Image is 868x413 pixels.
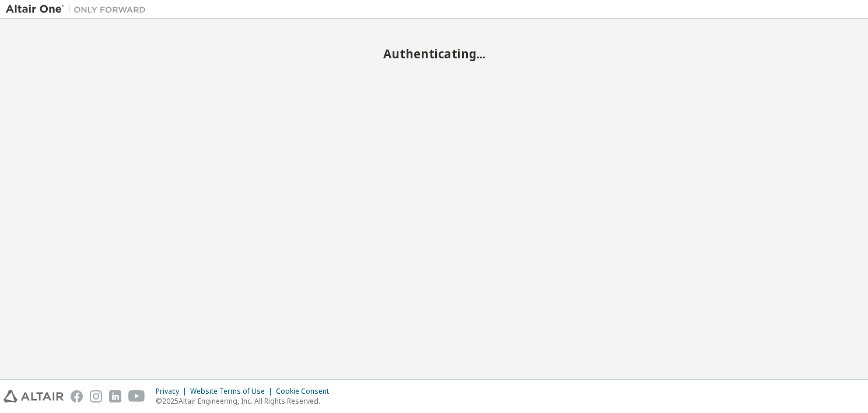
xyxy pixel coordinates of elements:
[71,390,83,402] img: facebook.svg
[156,396,336,406] p: © 2025 Altair Engineering, Inc. All Rights Reserved.
[6,46,862,61] h2: Authenticating...
[6,3,152,15] img: Altair One
[156,387,190,396] div: Privacy
[90,390,102,402] img: instagram.svg
[3,390,64,402] img: altair_logo.svg
[276,387,336,396] div: Cookie Consent
[109,390,121,402] img: linkedin.svg
[128,390,145,402] img: youtube.svg
[190,387,276,396] div: Website Terms of Use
